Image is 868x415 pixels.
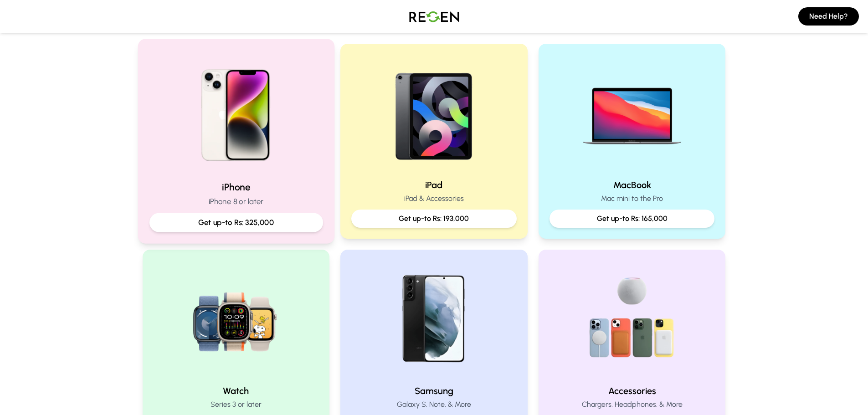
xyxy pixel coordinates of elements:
p: Get up-to Rs: 193,000 [359,213,509,224]
button: Need Help? [798,7,859,26]
p: Get up-to Rs: 165,000 [557,213,708,224]
img: iPad [375,55,492,171]
h2: iPhone [149,180,323,194]
h2: Accessories [550,384,715,397]
h2: MacBook [550,179,715,191]
img: MacBook [574,55,690,171]
p: iPhone 8 or later [149,196,323,207]
p: iPad & Accessories [351,193,517,204]
p: Get up-to Rs: 325,000 [157,217,315,228]
p: Galaxy S, Note, & More [351,399,517,410]
h2: Samsung [351,384,517,397]
img: iPhone [175,51,297,173]
img: Logo [402,4,466,29]
img: Watch [178,261,294,377]
p: Chargers, Headphones, & More [550,399,715,410]
h2: Watch [154,384,319,397]
img: Accessories [574,261,690,377]
h2: iPad [351,179,517,191]
p: Series 3 or later [154,399,319,410]
img: Samsung [375,261,492,377]
p: Mac mini to the Pro [550,193,715,204]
